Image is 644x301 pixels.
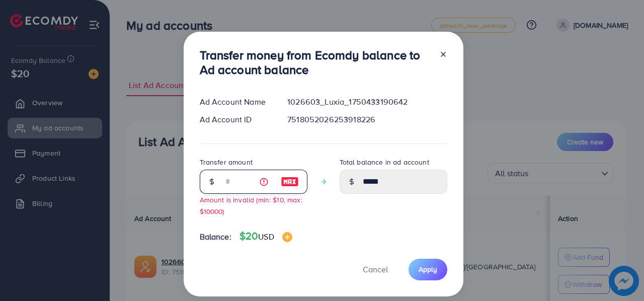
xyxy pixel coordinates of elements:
[258,231,274,242] span: USD
[192,96,280,108] div: Ad Account Name
[200,48,431,77] h3: Transfer money from Ecomdy balance to Ad account balance
[200,231,231,243] span: Balance:
[282,232,292,242] img: image
[363,264,388,275] span: Cancel
[192,114,280,125] div: Ad Account ID
[350,259,400,280] button: Cancel
[239,230,292,243] h4: $20
[409,259,447,280] button: Apply
[200,157,253,167] label: Transfer amount
[279,114,455,125] div: 7518052026253918226
[281,176,299,188] img: image
[279,96,455,108] div: 1026603_Luxia_1750433190642
[200,195,302,216] small: Amount is invalid (min: $10, max: $10000)
[340,157,429,167] label: Total balance in ad account
[419,264,437,274] span: Apply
